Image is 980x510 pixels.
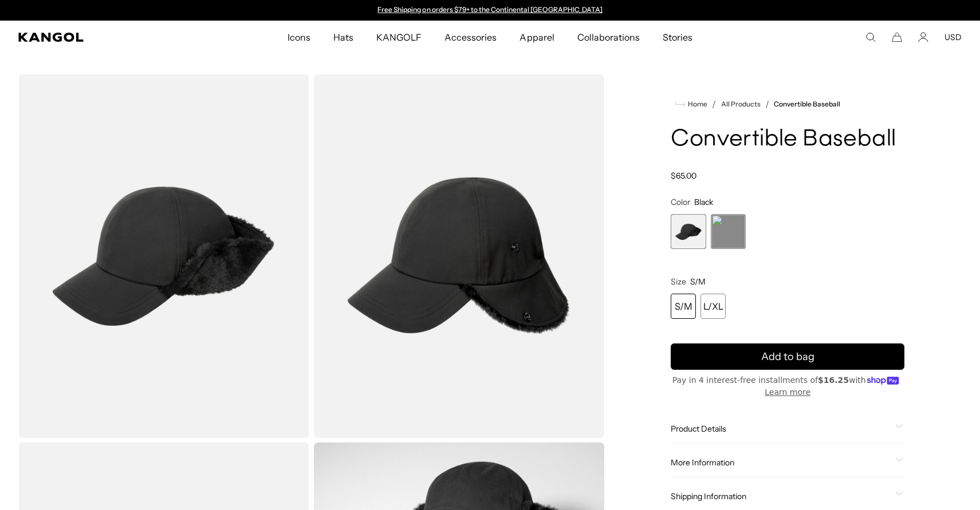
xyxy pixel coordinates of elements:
[372,6,608,15] slideshow-component: Announcement bar
[675,99,707,109] a: Home
[365,21,433,54] a: KANGOLF
[333,21,353,54] span: Hats
[686,100,707,108] span: Home
[721,100,761,108] a: All Products
[671,294,696,319] div: S/M
[711,214,746,249] label: Rustic Caramel
[711,214,746,249] div: 2 of 2
[671,197,690,207] span: Color
[508,21,565,54] a: Apparel
[671,97,904,111] nav: breadcrumbs
[18,33,190,42] a: Kangol
[671,214,706,249] label: Black
[892,32,902,42] button: Cart
[276,21,322,54] a: Icons
[372,6,608,15] div: Announcement
[376,21,422,54] span: KANGOLF
[519,21,554,54] span: Apparel
[671,457,891,468] span: More Information
[865,32,876,42] summary: Search here
[566,21,651,54] a: Collaborations
[694,197,713,207] span: Black
[671,276,686,287] span: Size
[444,21,497,54] span: Accessories
[433,21,508,54] a: Accessories
[671,491,891,501] span: Shipping Information
[761,349,814,365] span: Add to bag
[690,276,706,287] span: S/M
[918,32,928,42] a: Account
[671,214,706,249] div: 1 of 2
[663,21,692,54] span: Stories
[671,127,904,152] h1: Convertible Baseball
[314,74,605,438] img: color-black
[651,21,704,54] a: Stories
[288,21,310,54] span: Icons
[18,74,309,438] img: color-black
[761,97,769,111] li: /
[944,32,962,42] button: USD
[377,5,603,14] a: Free Shipping on orders $79+ to the Continental [GEOGRAPHIC_DATA]
[700,294,726,319] div: L/XL
[322,21,365,54] a: Hats
[774,100,841,108] a: Convertible Baseball
[372,6,608,15] div: 1 of 2
[577,21,640,54] span: Collaborations
[671,424,891,434] span: Product Details
[671,343,904,370] button: Add to bag
[671,171,696,181] span: $65.00
[707,97,716,111] li: /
